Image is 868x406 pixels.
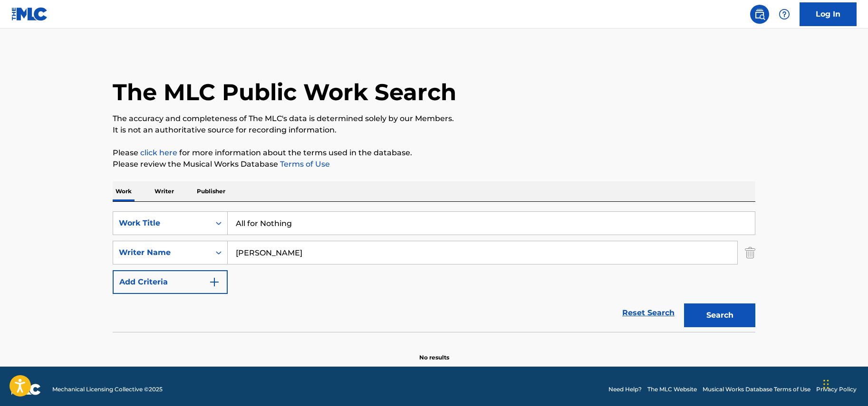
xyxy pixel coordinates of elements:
a: Reset Search [617,302,679,323]
h1: The MLC Public Work Search [113,78,456,106]
a: Need Help? [608,385,642,394]
img: MLC Logo [11,7,48,21]
span: Mechanical Licensing Collective © 2025 [52,385,163,394]
p: It is not an authoritative source for recording information. [113,124,755,136]
p: Please for more information about the terms used in the database. [113,147,755,159]
a: Musical Works Database Terms of Use [703,385,810,394]
iframe: Chat Widget [820,360,868,406]
p: The accuracy and completeness of The MLC's data is determined solely by our Members. [113,113,755,124]
p: Please review the Musical Works Database [113,159,755,170]
a: The MLC Website [647,385,697,394]
div: Help [775,5,794,24]
a: Log In [800,2,857,26]
img: search [754,9,765,20]
form: Search Form [113,211,755,332]
button: Search [684,303,755,327]
p: Publisher [194,181,228,201]
button: Add Criteria [113,270,228,294]
p: No results [419,342,449,362]
img: help [779,9,790,20]
div: Work Title [119,217,204,229]
img: Delete Criterion [745,241,755,264]
a: click here [140,148,177,157]
div: Writer Name [119,247,204,258]
p: Work [113,181,135,201]
a: Privacy Policy [816,385,857,394]
div: Drag [823,370,829,398]
img: 9d2ae6d4665cec9f34b9.svg [209,276,220,288]
a: Terms of Use [278,160,330,169]
p: Writer [152,181,177,201]
a: Public Search [750,5,769,24]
